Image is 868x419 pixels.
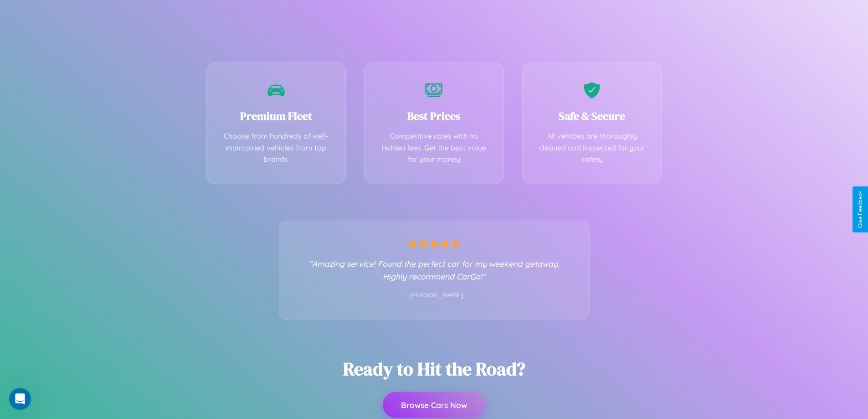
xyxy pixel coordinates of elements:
[536,130,648,166] p: All vehicles are thoroughly cleaned and inspected for your safety
[298,290,571,301] p: - [PERSON_NAME]
[221,109,332,124] h3: Premium Fleet
[857,191,863,228] div: Give Feedback
[378,109,490,124] h3: Best Prices
[383,392,485,418] button: Browse Cars Now
[221,130,332,166] p: Choose from hundreds of well-maintained vehicles from top brands
[536,109,648,124] h3: Safe & Secure
[9,388,31,410] iframe: Intercom live chat
[378,130,490,166] p: Competitive rates with no hidden fees. Get the best value for your money
[298,257,571,283] p: "Amazing service! Found the perfect car for my weekend getaway. Highly recommend CarGo!"
[343,357,525,381] h2: Ready to Hit the Road?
